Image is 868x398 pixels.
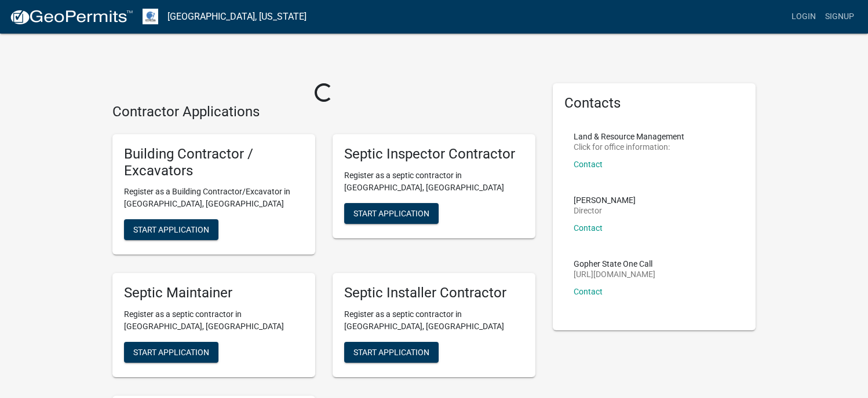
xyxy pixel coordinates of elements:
button: Start Application [344,342,439,363]
button: Start Application [344,203,439,224]
p: Director [574,207,636,215]
a: Login [787,6,820,28]
img: Otter Tail County, Minnesota [143,9,158,24]
p: [URL][DOMAIN_NAME] [574,270,655,278]
h5: Septic Installer Contractor [344,285,524,301]
a: Contact [574,223,603,233]
a: Signup [820,6,859,28]
p: Land & Resource Management [574,132,684,141]
h5: Building Contractor / Excavators [124,146,304,179]
p: Register as a Building Contractor/Excavator in [GEOGRAPHIC_DATA], [GEOGRAPHIC_DATA] [124,186,304,210]
p: [PERSON_NAME] [574,196,636,204]
a: [GEOGRAPHIC_DATA], [US_STATE] [167,7,307,27]
span: Start Application [133,225,209,234]
p: Register as a septic contractor in [GEOGRAPHIC_DATA], [GEOGRAPHIC_DATA] [344,169,524,194]
h5: Septic Inspector Contractor [344,146,524,163]
span: Start Application [353,208,429,218]
h5: Contacts [564,95,744,112]
p: Click for office information: [574,143,684,151]
p: Register as a septic contractor in [GEOGRAPHIC_DATA], [GEOGRAPHIC_DATA] [344,308,524,333]
p: Register as a septic contractor in [GEOGRAPHIC_DATA], [GEOGRAPHIC_DATA] [124,308,304,333]
button: Start Application [124,342,218,363]
span: Start Application [133,348,209,357]
button: Start Application [124,219,218,240]
a: Contact [574,287,603,296]
h5: Septic Maintainer [124,285,304,301]
p: Gopher State One Call [574,260,655,268]
span: Start Application [353,348,429,357]
h4: Contractor Applications [112,104,535,120]
a: Contact [574,160,603,169]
